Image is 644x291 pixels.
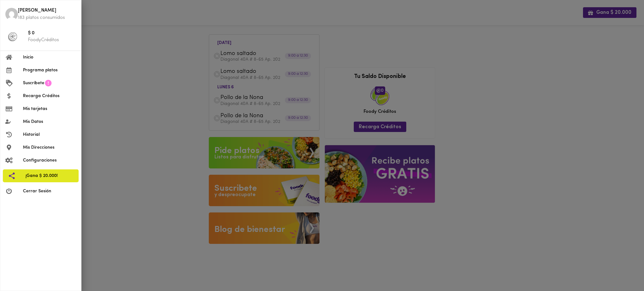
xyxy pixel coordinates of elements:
[8,32,17,41] img: foody-creditos-black.png
[23,93,76,99] span: Recarga Créditos
[23,106,76,112] span: Mis tarjetas
[608,255,638,285] iframe: Messagebird Livechat Widget
[25,173,74,179] span: ¡Gana $ 20.000!
[23,144,76,151] span: Mis Direcciones
[28,30,76,37] span: $ 0
[23,67,76,74] span: Programa platos
[18,14,76,21] p: 183 platos consumidos
[18,7,76,14] span: [PERSON_NAME]
[23,118,76,125] span: Mis Datos
[23,131,76,138] span: Historial
[23,54,76,61] span: Inicio
[23,157,76,164] span: Configuraciones
[28,37,76,43] p: FoodyCréditos
[23,80,44,86] span: Suscríbete
[23,188,76,195] span: Cerrar Sesión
